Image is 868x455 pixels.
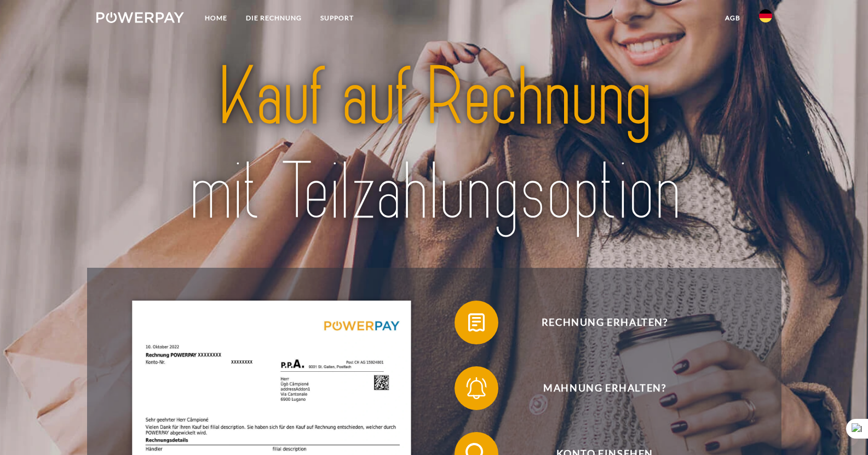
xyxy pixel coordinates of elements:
[129,45,738,244] img: title-powerpay_de.svg
[311,8,363,28] a: SUPPORT
[455,301,739,344] button: Rechnung erhalten?
[824,411,859,446] iframe: Schaltfläche zum Öffnen des Messaging-Fensters
[470,301,739,344] span: Rechnung erhalten?
[237,8,311,28] a: DIE RECHNUNG
[196,8,237,28] a: Home
[463,309,490,336] img: qb_bill.svg
[455,366,739,410] button: Mahnung erhalten?
[716,8,750,28] a: agb
[463,375,490,402] img: qb_bell.svg
[470,366,739,410] span: Mahnung erhalten?
[96,12,185,23] img: logo-powerpay-white.svg
[759,9,772,22] img: de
